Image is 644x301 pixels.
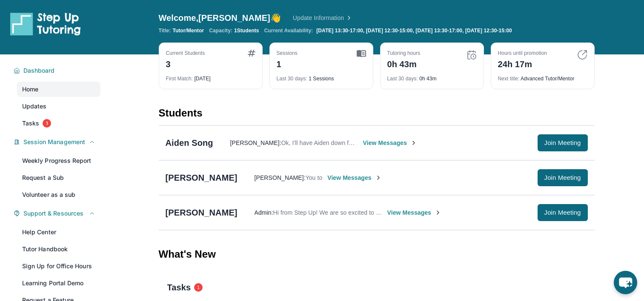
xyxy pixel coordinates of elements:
div: 1 Sessions [277,70,366,82]
div: Hours until promotion [498,50,550,57]
button: Join Meeting [534,204,588,221]
span: Tasks [22,119,39,128]
div: 1 [277,57,298,70]
span: Admin : [253,209,273,216]
button: Support & Resources [20,209,95,218]
span: Session Management [23,138,85,146]
span: Updates [22,102,47,111]
img: card [357,50,366,57]
img: card [248,50,255,57]
img: Chevron-Right [377,174,384,181]
a: Sign Up for Office Hours [17,258,100,274]
a: [DATE] 13:30-17:00, [DATE] 12:30-15:00, [DATE] 13:30-17:00, [DATE] 12:30-15:00 [316,27,524,34]
div: 3 [166,57,208,70]
div: 24h 17m [498,57,550,70]
span: Tasks [167,281,192,293]
div: [PERSON_NAME] [166,172,236,184]
span: Welcome, [PERSON_NAME] 👋 [159,12,281,24]
img: Chevron-Right [412,139,419,146]
div: 0h 43m [387,57,423,70]
span: Next title : [498,75,521,82]
span: Tutor/Mentor [173,27,206,34]
span: Ok, I'll have Aiden down for [DATE] at 3:30pm. You're welcome! [281,139,462,146]
button: Join Meeting [534,169,588,186]
span: Capacity: [211,27,235,34]
a: Help Center [17,224,100,240]
span: [PERSON_NAME] : [230,139,281,146]
button: Dashboard [20,66,95,75]
a: Updates [17,99,100,114]
button: Join Meeting [534,134,588,151]
span: 1 Students [236,27,260,34]
span: Last 30 days : [387,75,420,82]
span: View Messages [363,139,420,147]
div: Current Students [166,50,208,57]
span: View Messages [386,208,443,217]
div: [PERSON_NAME] [166,207,236,219]
button: Session Management [20,138,95,146]
span: 1 [195,283,204,292]
a: Volunteer as a sub [17,187,100,202]
img: card [467,50,477,60]
img: logo [10,12,81,36]
span: First Match : [166,75,195,82]
div: [DATE] [166,70,255,82]
div: Students [159,106,595,125]
span: Join Meeting [541,175,581,180]
span: Support & Resources [23,209,83,218]
img: Chevron-Right [436,209,443,216]
span: Last 30 days : [277,75,309,82]
span: Title: [159,27,171,34]
div: Aiden Song [166,137,213,149]
a: Tutor Handbook [17,241,100,257]
div: Sessions [277,50,298,57]
span: Home [22,85,38,94]
a: Learning Portal Demo [17,275,100,291]
a: Update Information [293,14,356,22]
span: You to [304,174,322,181]
span: 1 [43,119,51,128]
span: [PERSON_NAME] : [253,174,304,181]
a: Request a Sub [17,170,100,185]
span: Join Meeting [541,210,581,215]
span: [DATE] 13:30-17:00, [DATE] 12:30-15:00, [DATE] 13:30-17:00, [DATE] 12:30-15:00 [318,27,522,34]
img: Chevron Right [347,14,356,22]
div: Tutoring hours [387,50,423,57]
a: Weekly Progress Report [17,153,100,168]
div: What's New [159,236,595,273]
div: Advanced Tutor/Mentor [498,70,587,82]
span: Join Meeting [541,140,581,145]
span: View Messages [327,173,384,182]
a: Home [17,82,100,97]
div: 0h 43m [387,70,477,82]
img: card [577,50,587,60]
button: chat-button [614,271,637,294]
a: Tasks1 [17,116,100,131]
span: Dashboard [23,66,55,75]
span: Current Availability: [265,27,314,34]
